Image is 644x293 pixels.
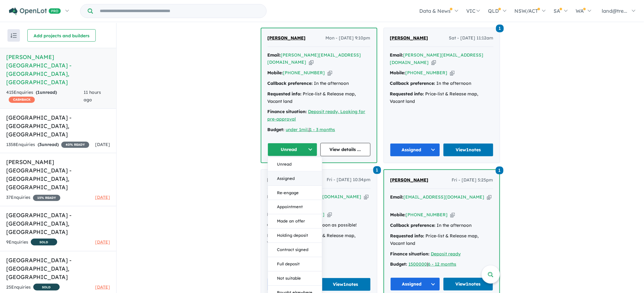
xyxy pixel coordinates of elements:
h5: [GEOGRAPHIC_DATA] - [GEOGRAPHIC_DATA] , [GEOGRAPHIC_DATA] [6,256,110,281]
span: [DATE] [95,195,110,200]
strong: Email: [390,52,403,58]
strong: Mobile: [267,212,283,217]
h5: [GEOGRAPHIC_DATA] - [GEOGRAPHIC_DATA] , [GEOGRAPHIC_DATA] [6,113,110,139]
span: [PERSON_NAME] [268,35,306,41]
button: Appointment [268,200,322,214]
u: under 1mil. [286,127,309,132]
strong: Callback preference: [390,222,436,228]
div: 9 Enquir ies [6,239,57,246]
button: Copy [431,59,436,66]
span: Fri - [DATE] 10:34pm [327,176,371,184]
span: [DATE] [95,284,110,290]
a: [PHONE_NUMBER] [406,70,448,76]
button: Assigned [267,278,318,291]
button: Holding deposit [268,228,322,243]
div: 415 Enquir ies [6,89,84,104]
span: Sat - [DATE] 11:12am [449,34,494,42]
a: [PERSON_NAME] [390,176,429,184]
a: [PERSON_NAME] [268,34,306,42]
u: 1 - 3 months [310,127,335,132]
div: 25 Enquir ies [6,284,60,291]
a: [PERSON_NAME] [390,34,428,42]
button: Assigned [268,171,322,185]
a: Deposit ready, Looking for pre-approval [268,109,366,122]
button: Copy [364,194,369,200]
h5: [PERSON_NAME][GEOGRAPHIC_DATA] - [GEOGRAPHIC_DATA] , [GEOGRAPHIC_DATA] [6,53,110,86]
button: Contract signed [268,243,322,257]
strong: Callback preference: [390,80,435,86]
strong: Email: [268,52,281,58]
strong: Finance situation: [268,109,307,114]
span: [PERSON_NAME] [390,177,429,183]
a: [PHONE_NUMBER] [283,70,325,76]
button: Copy [327,211,332,218]
a: [EMAIL_ADDRESS][DOMAIN_NAME] [281,194,361,199]
button: Copy [309,59,314,66]
h5: [GEOGRAPHIC_DATA] - [GEOGRAPHIC_DATA] , [GEOGRAPHIC_DATA] [6,211,110,236]
strong: ( unread) [38,142,59,147]
div: In the afternoon [268,80,370,87]
div: Price-list & Release map, Vacant land [390,90,494,105]
strong: Callback preference: [268,80,313,86]
button: Copy [328,70,332,76]
div: Price-list & Release map, Vacant land [268,90,370,105]
img: sort.svg [11,33,17,38]
span: 1 [496,167,504,174]
button: Unread [268,157,322,171]
span: [DATE] [95,142,110,147]
a: 1 [373,166,381,174]
a: [EMAIL_ADDRESS][DOMAIN_NAME] [404,194,485,200]
span: [PERSON_NAME] [390,35,428,41]
span: Fri - [DATE] 5:25pm [452,176,493,184]
strong: Mobile: [390,70,406,76]
button: Full deposit [268,257,322,271]
div: Price-list & Release map, Vacant land [390,232,493,247]
strong: Requested info: [268,91,302,97]
span: 11 hours ago [84,89,101,103]
a: Deposit ready [431,251,461,257]
a: View1notes [443,277,493,291]
span: 3 [39,142,42,147]
div: In the afternoon [390,80,494,87]
button: Re-engage [268,185,322,200]
a: [PERSON_NAME] [267,176,306,184]
strong: Requested info: [267,233,301,238]
strong: Callback preference: [267,222,313,228]
div: 37 Enquir ies [6,194,60,201]
button: Assigned [390,143,440,157]
a: View details ... [320,143,370,156]
a: 6 - 12 months [428,261,457,267]
button: Add projects and builders [27,29,96,42]
a: [PERSON_NAME][EMAIL_ADDRESS][DOMAIN_NAME] [268,52,361,65]
div: In the afternoon [390,222,493,229]
strong: Requested info: [390,91,424,97]
a: [PHONE_NUMBER] [283,212,325,217]
div: | [390,261,493,268]
button: Copy [487,194,492,200]
span: 1 [496,25,504,32]
strong: Mobile: [390,212,406,217]
a: 1 [496,24,504,32]
a: View1notes [320,278,371,291]
button: Copy [450,212,455,218]
span: [PERSON_NAME] [267,177,306,182]
a: 1 [496,166,504,174]
a: [PHONE_NUMBER] [406,212,448,217]
button: Copy [450,70,455,76]
span: SOLD [31,239,57,245]
strong: Requested info: [390,233,425,239]
button: Made an offer [268,214,322,228]
span: 1 [37,89,40,95]
a: 1500000 [409,261,427,267]
strong: Email: [390,194,404,200]
span: Mon - [DATE] 9:10pm [326,34,370,42]
div: Price-list & Release map, Vacant land [267,232,371,247]
strong: Budget: [268,127,285,132]
div: As soon as possible! [267,222,371,229]
button: Not suitable [268,271,322,286]
input: Try estate name, suburb, builder or developer [94,4,265,18]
